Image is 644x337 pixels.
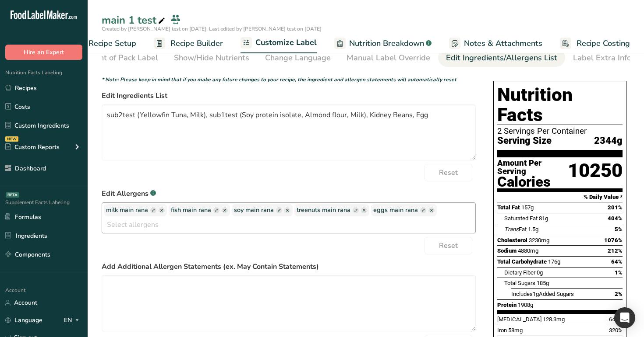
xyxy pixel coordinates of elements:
label: Edit Ingredients List [102,90,476,101]
span: Recipe Costing [577,38,630,49]
span: 3230mg [529,237,549,243]
span: 1% [615,269,623,276]
span: Total Sugars [504,280,535,286]
a: Recipe Setup [72,34,136,53]
span: Total Carbohydrate [497,258,547,265]
span: 320% [609,327,623,334]
input: Select allergens [102,218,475,231]
div: EN [64,315,82,326]
span: 201% [608,204,623,211]
div: Front of Pack Label [88,52,158,64]
span: Reset [439,167,458,178]
span: 212% [608,247,623,254]
span: Created by [PERSON_NAME] test on [DATE], Last edited by [PERSON_NAME] test on [DATE] [102,25,322,32]
i: Trans [504,226,519,233]
span: 640% [609,316,623,323]
span: 58mg [508,327,523,334]
span: 2% [615,291,623,297]
span: 176g [548,258,560,265]
div: 10250 [568,159,623,188]
span: Fat [504,226,527,233]
span: Recipe Setup [88,38,136,49]
span: 404% [608,215,623,222]
div: Edit Ingredients/Allergens List [446,52,557,64]
span: 128.3mg [543,316,565,323]
span: Total Fat [497,204,520,211]
span: Notes & Attachments [464,38,542,49]
div: NEW [5,136,18,142]
a: Customize Label [241,33,317,54]
span: 1.5g [528,226,538,233]
span: eggs main rana [373,205,418,215]
div: Amount Per Serving [497,159,568,176]
span: Protein [497,302,517,308]
div: Manual Label Override [347,52,430,64]
div: Custom Reports [5,142,60,152]
span: soy main rana [234,205,274,215]
span: 1076% [604,237,623,243]
div: Change Language [265,52,331,64]
div: BETA [6,192,19,198]
span: Saturated Fat [504,215,538,222]
span: 157g [521,204,534,211]
a: Recipe Builder [154,34,223,53]
span: Iron [497,327,507,334]
span: Dietary Fiber [504,269,535,276]
div: Calories [497,176,568,188]
a: Nutrition Breakdown [334,34,432,53]
span: milk main rana [106,205,148,215]
span: 4880mg [518,247,538,254]
label: Edit Allergens [102,188,476,199]
span: 185g [537,280,549,286]
label: Add Additional Allergen Statements (ex. May Contain Statements) [102,261,476,272]
span: Includes Added Sugars [511,291,574,297]
h1: Nutrition Facts [497,85,623,125]
i: * Note: Please keep in mind that if you make any future changes to your recipe, the ingredient an... [102,76,456,83]
a: Recipe Costing [560,34,630,53]
span: Nutrition Breakdown [349,38,424,49]
a: Language [5,313,42,328]
span: 81g [539,215,548,222]
span: 0g [537,269,543,276]
button: Reset [425,164,472,181]
span: 5% [615,226,623,233]
span: Cholesterol [497,237,527,243]
span: Customize Label [255,37,317,49]
button: Reset [425,237,472,254]
button: Hire an Expert [5,45,82,60]
div: Show/Hide Nutrients [174,52,249,64]
span: Serving Size [497,135,552,146]
span: treenuts main rana [297,205,350,215]
span: [MEDICAL_DATA] [497,316,541,323]
div: Open Intercom Messenger [614,307,635,328]
span: fish main rana [171,205,211,215]
span: Sodium [497,247,517,254]
span: 1908g [518,302,533,308]
span: 2344g [594,135,623,146]
span: Recipe Builder [170,38,223,49]
section: % Daily Value * [497,192,623,202]
span: 1g [533,291,539,297]
span: 64% [611,258,623,265]
div: main 1 test [102,12,167,28]
div: Label Extra Info [573,52,631,64]
a: Notes & Attachments [449,34,542,53]
div: 2 Servings Per Container [497,127,623,135]
span: Reset [439,240,458,251]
